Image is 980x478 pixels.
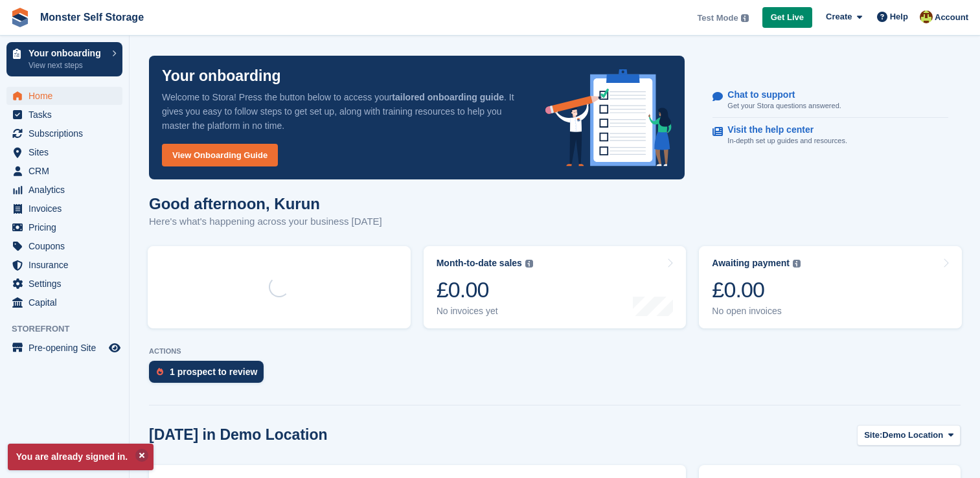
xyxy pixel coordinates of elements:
[882,429,943,442] span: Demo Location
[28,218,106,236] span: Pricing
[149,347,961,356] p: ACTIONS
[771,11,804,24] span: Get Live
[437,277,533,303] div: £0.00
[6,87,122,105] a: menu
[762,7,812,28] a: Get Live
[392,92,504,102] strong: tailored onboarding guide
[727,100,841,111] p: Get your Stora questions answered.
[712,306,801,317] div: No open invoices
[149,426,328,444] h2: [DATE] in Demo Location
[6,275,122,293] a: menu
[28,256,106,274] span: Insurance
[6,143,122,161] a: menu
[793,260,801,267] img: icon-info-grey-7440780725fd019a000dd9b08b2336e03edf1995a4989e88bcd33f0948082b44.svg
[10,8,30,27] img: stora-icon-8386f47178a22dfd0bd8f6a31ec36ba5ce8667c1dd55bd0f319d3a0aa187defe.svg
[162,144,278,166] a: View Onboarding Guide
[727,124,837,135] p: Visit the help center
[6,339,122,357] a: menu
[920,10,933,23] img: Kurun Sangha
[12,323,129,336] span: Storefront
[170,367,257,377] div: 1 prospect to review
[437,258,522,269] div: Month-to-date sales
[28,143,106,161] span: Sites
[162,69,281,84] p: Your onboarding
[28,293,106,312] span: Capital
[6,293,122,312] a: menu
[6,256,122,274] a: menu
[864,429,882,442] span: Site:
[712,118,948,153] a: Visit the help center In-depth set up guides and resources.
[6,124,122,142] a: menu
[28,60,106,71] p: View next steps
[826,10,852,23] span: Create
[525,260,533,267] img: icon-info-grey-7440780725fd019a000dd9b08b2336e03edf1995a4989e88bcd33f0948082b44.svg
[35,6,149,28] a: Monster Self Storage
[712,258,790,269] div: Awaiting payment
[727,89,830,100] p: Chat to support
[6,181,122,199] a: menu
[28,339,106,357] span: Pre-opening Site
[28,106,106,124] span: Tasks
[8,444,154,470] p: You are already signed in.
[857,425,961,446] button: Site: Demo Location
[28,124,106,142] span: Subscriptions
[28,181,106,199] span: Analytics
[741,14,749,22] img: icon-info-grey-7440780725fd019a000dd9b08b2336e03edf1995a4989e88bcd33f0948082b44.svg
[6,42,122,76] a: Your onboarding View next steps
[6,162,122,180] a: menu
[712,83,948,119] a: Chat to support Get your Stora questions answered.
[727,135,847,146] p: In-depth set up guides and resources.
[890,10,908,23] span: Help
[149,361,270,389] a: 1 prospect to review
[6,237,122,255] a: menu
[545,69,672,166] img: onboarding-info-6c161a55d2c0e0a8cae90662b2fe09162a5109e8cc188191df67fb4f79e88e88.svg
[162,90,525,133] p: Welcome to Stora! Press the button below to access your . It gives you easy to follow steps to ge...
[157,368,163,376] img: prospect-51fa495bee0391a8d652442698ab0144808aea92771e9ea1ae160a38d050c398.svg
[935,11,968,24] span: Account
[107,340,122,356] a: Preview store
[437,306,533,317] div: No invoices yet
[697,12,738,25] span: Test Mode
[712,277,801,303] div: £0.00
[149,214,382,229] p: Here's what's happening across your business [DATE]
[149,195,382,212] h1: Good afternoon, Kurun
[6,199,122,218] a: menu
[6,218,122,236] a: menu
[28,199,106,218] span: Invoices
[424,246,687,328] a: Month-to-date sales £0.00 No invoices yet
[699,246,962,328] a: Awaiting payment £0.00 No open invoices
[28,162,106,180] span: CRM
[28,87,106,105] span: Home
[28,237,106,255] span: Coupons
[28,49,106,58] p: Your onboarding
[6,106,122,124] a: menu
[28,275,106,293] span: Settings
